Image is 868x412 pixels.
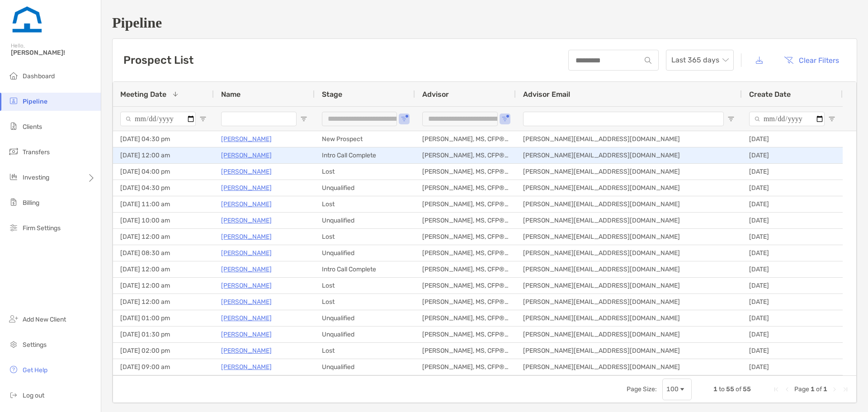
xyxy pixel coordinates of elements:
div: Intro Call Complete [315,147,415,163]
div: [PERSON_NAME][EMAIL_ADDRESS][DOMAIN_NAME] [516,245,742,261]
a: [PERSON_NAME] [221,329,272,340]
div: [DATE] 04:30 pm [113,131,214,147]
input: Name Filter Input [221,112,297,126]
div: Lost [315,196,415,212]
button: Open Filter Menu [501,115,509,123]
div: [DATE] 12:00 am [113,229,214,245]
span: 1 [811,385,815,393]
input: Meeting Date Filter Input [120,112,196,126]
img: pipeline icon [8,95,19,106]
div: [DATE] 02:00 pm [113,343,214,359]
img: clients icon [8,121,19,132]
div: [DATE] [742,327,843,342]
div: [PERSON_NAME][EMAIL_ADDRESS][DOMAIN_NAME] [516,213,742,228]
button: Open Filter Menu [300,115,307,123]
span: Log out [23,392,44,399]
div: [PERSON_NAME], MS, CFP®, CFA®, AFC® [415,180,516,196]
div: [PERSON_NAME][EMAIL_ADDRESS][DOMAIN_NAME] [516,196,742,212]
span: Page [794,385,809,393]
img: dashboard icon [8,70,19,81]
div: [DATE] [742,229,843,245]
span: Investing [23,174,49,181]
div: Intro Call Complete [315,261,415,277]
div: [PERSON_NAME], MS, CFP®, CFA®, AFC® [415,245,516,261]
div: Unqualified [315,327,415,342]
div: [DATE] [742,164,843,180]
div: Page Size: [627,385,657,393]
span: Billing [23,199,39,207]
div: 100 [666,385,679,393]
span: Advisor Email [523,90,570,99]
span: 55 [726,385,734,393]
div: Previous Page [783,386,791,393]
p: [PERSON_NAME] [221,215,272,226]
div: Next Page [831,386,838,393]
div: [DATE] 04:30 pm [113,180,214,196]
img: add_new_client icon [8,313,19,324]
span: Pipeline [23,98,47,105]
div: [PERSON_NAME], MS, CFP®, CFA®, AFC® [415,229,516,245]
div: [PERSON_NAME][EMAIL_ADDRESS][DOMAIN_NAME] [516,131,742,147]
span: Dashboard [23,72,55,80]
h3: Prospect List [123,54,193,66]
div: [PERSON_NAME], MS, CFP®, CFA®, AFC® [415,278,516,294]
div: [DATE] 04:00 pm [113,164,214,180]
button: Open Filter Menu [401,115,408,123]
a: [PERSON_NAME] [221,280,272,291]
div: Page Size [662,379,692,400]
div: [PERSON_NAME][EMAIL_ADDRESS][DOMAIN_NAME] [516,180,742,196]
div: [DATE] 01:30 pm [113,327,214,342]
a: [PERSON_NAME] [221,247,272,259]
a: [PERSON_NAME] [221,182,272,194]
div: [DATE] [742,196,843,212]
span: Transfers [23,148,50,156]
div: Lost [315,164,415,180]
span: of [736,385,741,393]
img: investing icon [8,171,19,182]
p: [PERSON_NAME] [221,199,272,210]
input: Create Date Filter Input [749,112,825,126]
a: [PERSON_NAME] [221,345,272,356]
span: 55 [743,385,751,393]
div: [DATE] 12:00 am [113,261,214,277]
a: [PERSON_NAME] [221,361,272,373]
div: Unqualified [315,245,415,261]
div: [DATE] 08:30 am [113,245,214,261]
img: settings icon [8,339,19,350]
div: [DATE] 12:00 am [113,278,214,294]
div: [PERSON_NAME][EMAIL_ADDRESS][DOMAIN_NAME] [516,310,742,326]
button: Open Filter Menu [727,115,735,123]
a: [PERSON_NAME] [221,296,272,308]
div: [DATE] 11:00 am [113,196,214,212]
div: [DATE] 12:00 am [113,147,214,163]
div: [DATE] 12:00 am [113,294,214,310]
div: [DATE] [742,278,843,294]
div: [PERSON_NAME], MS, CFP®, CFA®, AFC® [415,359,516,375]
span: Advisor [422,90,449,99]
div: Unqualified [315,180,415,196]
p: [PERSON_NAME] [221,313,272,324]
span: Get Help [23,366,47,374]
a: [PERSON_NAME] [221,231,272,242]
img: Zoe Logo [11,4,43,36]
a: [PERSON_NAME] [221,166,272,177]
span: Settings [23,341,47,349]
span: to [719,385,725,393]
p: [PERSON_NAME] [221,264,272,275]
span: Firm Settings [23,224,61,232]
h1: Pipeline [112,14,857,31]
div: Last Page [842,386,849,393]
input: Advisor Email Filter Input [523,112,724,126]
div: [DATE] [742,294,843,310]
button: Open Filter Menu [199,115,207,123]
button: Open Filter Menu [828,115,835,123]
div: Lost [315,278,415,294]
div: [PERSON_NAME], MS, CFP®, CFA®, AFC® [415,294,516,310]
img: logout icon [8,389,19,400]
div: [DATE] [742,359,843,375]
span: Create Date [749,90,791,99]
span: Stage [322,90,342,99]
div: [PERSON_NAME][EMAIL_ADDRESS][DOMAIN_NAME] [516,261,742,277]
